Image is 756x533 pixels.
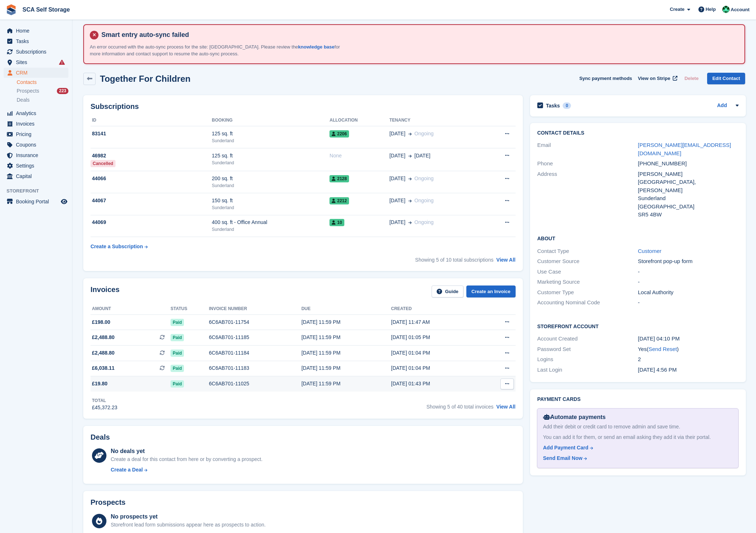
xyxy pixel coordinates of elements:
[16,108,59,118] span: Analytics
[543,444,588,452] div: Add Payment Card
[91,433,110,441] h2: Deals
[171,350,184,357] span: Paid
[60,197,68,206] a: Preview store
[16,171,59,181] span: Capital
[415,131,434,136] span: Ongoing
[111,521,266,529] div: Storefront lead form submissions appear here as prospects to action.
[301,364,391,372] div: [DATE] 11:59 PM
[537,397,739,402] h2: Payment cards
[212,115,329,126] th: Booking
[537,170,638,219] div: Address
[638,203,739,211] div: [GEOGRAPHIC_DATA]
[543,454,583,462] div: Send Email Now
[91,115,212,126] th: ID
[57,88,68,94] div: 223
[638,288,739,297] div: Local Authority
[209,380,301,388] div: 6C6AB701-11025
[212,182,329,189] div: Sunderland
[537,257,638,266] div: Customer Source
[171,380,184,388] span: Paid
[91,197,212,204] div: 44067
[4,108,68,118] a: menu
[432,285,463,297] a: Guide
[415,198,434,203] span: Ongoing
[543,413,732,422] div: Automate payments
[638,211,739,219] div: SR5 4BW
[638,367,677,373] time: 2024-05-07 15:56:39 UTC
[4,26,68,36] a: menu
[4,196,68,207] a: menu
[635,73,679,85] a: View on Stripe
[543,433,732,441] div: You can add it for them, or send an email asking they add it via their portal.
[171,303,209,315] th: Status
[329,175,349,182] span: 2128
[91,175,212,182] div: 44066
[389,175,405,182] span: [DATE]
[91,243,143,250] div: Create a Subscription
[546,102,560,109] h2: Tasks
[111,512,266,521] div: No prospects yet
[638,170,739,195] div: [PERSON_NAME][GEOGRAPHIC_DATA], [PERSON_NAME]
[707,73,745,85] a: Edit Contact
[415,152,430,160] span: [DATE]
[391,349,481,357] div: [DATE] 01:04 PM
[647,346,679,352] span: ( )
[91,240,148,253] a: Create a Subscription
[4,161,68,171] a: menu
[4,47,68,57] a: menu
[4,150,68,160] a: menu
[91,152,212,160] div: 46982
[91,102,516,111] h2: Subscriptions
[59,59,65,65] i: Smart entry sync failures have occurred
[16,26,59,36] span: Home
[722,6,730,13] img: Ross Chapman
[466,285,516,297] a: Create an Invoice
[17,79,68,86] a: Contacts
[389,115,483,126] th: Tenancy
[389,152,405,160] span: [DATE]
[391,303,481,315] th: Created
[329,130,349,138] span: 2206
[543,444,730,452] a: Add Payment Card
[496,257,516,263] a: View All
[92,318,110,326] span: £198.00
[563,102,571,109] div: 0
[389,219,405,226] span: [DATE]
[537,130,739,136] h2: Contact Details
[301,318,391,326] div: [DATE] 11:59 PM
[16,140,59,150] span: Coupons
[209,318,301,326] div: 6C6AB701-11754
[537,247,638,255] div: Contact Type
[212,160,329,166] div: Sunderland
[298,44,334,50] a: knowledge base
[329,152,389,160] div: None
[98,31,739,39] h4: Smart entry auto-sync failed
[537,345,638,354] div: Password Set
[638,355,739,364] div: 2
[91,130,212,138] div: 83141
[638,257,739,266] div: Storefront pop-up form
[212,175,329,182] div: 200 sq. ft
[301,380,391,388] div: [DATE] 11:59 PM
[92,404,117,411] div: £45,372.23
[91,303,171,315] th: Amount
[17,97,30,103] span: Deals
[638,268,739,276] div: -
[16,150,59,160] span: Insurance
[4,57,68,67] a: menu
[537,366,638,374] div: Last Login
[415,219,434,225] span: Ongoing
[638,299,739,307] div: -
[16,129,59,139] span: Pricing
[209,364,301,372] div: 6C6AB701-11183
[391,318,481,326] div: [DATE] 11:47 AM
[100,74,190,84] h2: Together For Children
[6,4,17,15] img: stora-icon-8386f47178a22dfd0bd8f6a31ec36ba5ce8667c1dd55bd0f319d3a0aa187defe.svg
[389,197,405,204] span: [DATE]
[4,171,68,181] a: menu
[111,466,262,474] a: Create a Deal
[16,57,59,67] span: Sites
[4,140,68,150] a: menu
[16,68,59,78] span: CRM
[7,187,72,195] span: Storefront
